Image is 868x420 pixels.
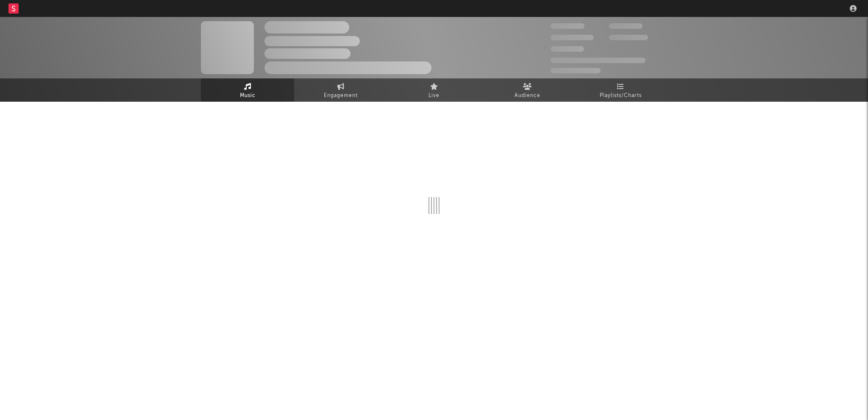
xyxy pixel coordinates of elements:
[600,91,642,101] span: Playlists/Charts
[294,78,387,102] a: Engagement
[551,35,594,40] span: 50.000.000
[515,91,540,101] span: Audience
[551,46,584,52] span: 100.000
[551,68,601,73] span: Jump Score: 85.0
[201,78,294,102] a: Music
[387,78,481,102] a: Live
[574,78,667,102] a: Playlists/Charts
[551,23,584,29] span: 300.000
[609,35,648,40] span: 1.000.000
[481,78,574,102] a: Audience
[551,58,645,63] span: 50.000.000 Monthly Listeners
[609,23,643,29] span: 100.000
[240,91,256,101] span: Music
[324,91,358,101] span: Engagement
[428,91,440,101] span: Live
